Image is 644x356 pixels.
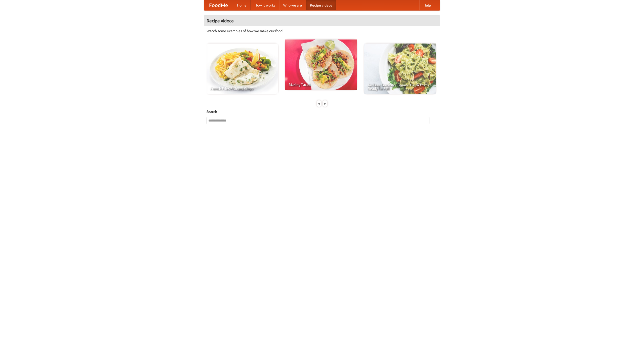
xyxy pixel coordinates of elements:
[207,109,437,114] h5: Search
[364,44,436,94] a: An Easy, Summery Tomato Pasta That's Ready for Fall
[289,83,353,86] span: Making Tacos
[207,28,437,33] p: Watch some examples of how we make our food!
[419,0,435,10] a: Help
[204,16,440,26] h4: Recipe videos
[285,39,357,90] a: Making Tacos
[204,0,233,10] a: FoodMe
[368,83,432,90] span: An Easy, Summery Tomato Pasta That's Ready for Fall
[323,100,327,107] div: »
[207,44,278,94] a: French Fries Fish and Chips
[306,0,336,10] a: Recipe videos
[279,0,306,10] a: Who we are
[251,0,279,10] a: How it works
[317,100,321,107] div: «
[233,0,251,10] a: Home
[210,87,274,90] span: French Fries Fish and Chips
